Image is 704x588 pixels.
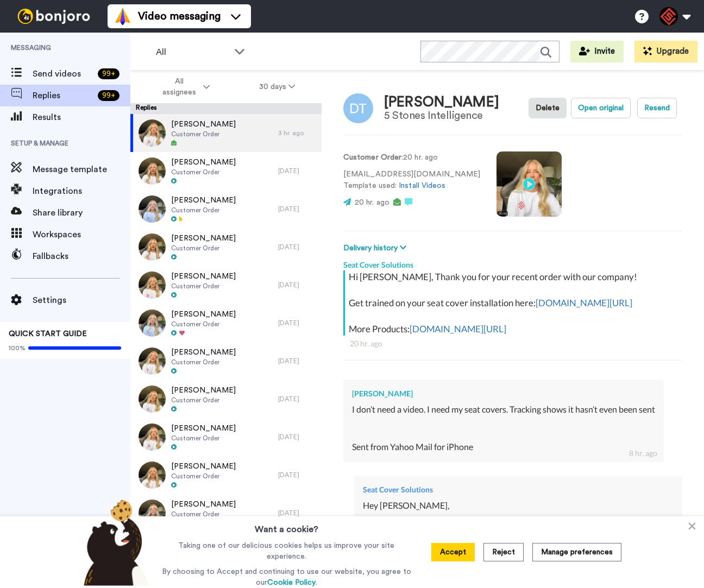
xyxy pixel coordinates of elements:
a: [DOMAIN_NAME][URL] [536,297,632,308]
span: Customer Order [171,434,236,442]
a: [PERSON_NAME]Customer Order[DATE] [130,494,322,532]
img: 0a07464a-5a72-4ec9-8cd0-63d7fc57003b-thumb.jpg [139,233,166,261]
div: [DATE] [278,281,316,289]
a: [PERSON_NAME]Customer Order[DATE] [130,228,322,266]
img: bear-with-cookie.png [74,499,154,586]
img: ce5357cb-026c-433d-aaba-63ae9457c6c3-thumb.jpg [139,157,166,185]
div: [DATE] [278,319,316,327]
div: 8 hr. ago [629,448,657,459]
img: e931e3cf-1be3-46ad-9774-e8adbcc006d0-thumb.jpg [139,271,166,299]
div: [DATE] [278,167,316,175]
span: Integrations [33,185,130,198]
img: fea695a4-2ba1-4f94-a12d-7ff03fcb631b-thumb.jpg [139,385,166,413]
a: Cookie Policy [267,579,316,586]
strong: Customer Order [343,154,401,161]
img: bj-logo-header-white.svg [13,9,95,24]
span: Workspaces [33,228,130,241]
div: Seat Cover Solutions [363,484,674,495]
span: Customer Order [171,320,236,328]
p: Taking one of our delicious cookies helps us improve your site experience. [159,540,414,562]
button: Delivery history [343,242,410,254]
span: Customer Order [171,396,236,404]
div: [DATE] [278,243,316,251]
span: Customer Order [171,510,236,519]
div: [PERSON_NAME] [384,94,499,110]
img: 89dcf774-2898-4a8e-a888-7c9fa961d07f-thumb.jpg [139,119,166,147]
span: Video messaging [138,9,221,24]
span: [PERSON_NAME] [171,157,236,168]
span: Customer Order [171,206,236,214]
div: 99 + [98,90,120,101]
span: Settings [33,294,130,307]
span: [PERSON_NAME] [171,461,236,472]
img: bcb6f276-295a-4da1-af94-775b6eb3321f-thumb.jpg [139,195,166,223]
div: [DATE] [278,433,316,441]
div: Seat Cover Solutions [343,254,682,270]
span: [PERSON_NAME] [171,347,236,358]
span: Customer Order [171,130,236,138]
span: [PERSON_NAME] [171,195,236,206]
img: vm-color.svg [114,8,131,25]
a: [PERSON_NAME]Customer Order3 hr. ago [130,114,322,152]
button: Invite [570,41,624,62]
span: Customer Order [171,282,236,290]
span: Customer Order [171,358,236,366]
img: 05ecce37-b6ae-4521-b511-6b95e3e2b97b-thumb.jpg [139,347,166,375]
h3: Want a cookie? [255,516,318,536]
span: [PERSON_NAME] [171,385,236,396]
div: 99 + [98,68,120,79]
p: By choosing to Accept and continuing to use our website, you agree to our . [159,566,414,588]
div: [DATE] [278,471,316,479]
span: Message template [33,163,130,176]
span: Customer Order [171,168,236,176]
div: I don’t need a video. I need my seat covers. Tracking shows it hasn’t even been sent Sent from Ya... [352,403,655,453]
a: [PERSON_NAME]Customer Order[DATE] [130,456,322,494]
button: Accept [431,543,475,561]
div: [DATE] [278,205,316,213]
span: Results [33,111,130,124]
button: Resend [637,98,677,118]
a: [PERSON_NAME]Customer Order[DATE] [130,304,322,342]
a: [PERSON_NAME]Customer Order[DATE] [130,266,322,304]
span: All assignees [157,76,201,98]
button: All assignees [133,72,235,102]
button: Upgrade [634,41,697,62]
div: 5 Stones Intelligence [384,110,499,122]
a: [PERSON_NAME]Customer Order[DATE] [130,418,322,456]
span: [PERSON_NAME] [171,499,236,510]
button: Open original [571,98,631,118]
span: [PERSON_NAME] [171,271,236,282]
span: [PERSON_NAME] [171,423,236,434]
button: Reject [483,543,524,561]
span: [PERSON_NAME] [171,119,236,130]
div: [DATE] [278,395,316,403]
a: [DOMAIN_NAME][URL] [410,323,506,334]
div: Replies [130,103,322,114]
span: QUICK START GUIDE [9,330,87,338]
span: Customer Order [171,472,236,480]
button: Manage preferences [532,543,621,561]
img: f342b07d-fabd-4193-8f22-9bea2f7d3a21-thumb.jpg [139,461,166,489]
p: : 20 hr. ago [343,152,480,163]
img: 5679cb2b-1065-4aa9-aaa1-910e677a4987-thumb.jpg [139,309,166,337]
span: Fallbacks [33,250,130,263]
button: Delete [529,98,567,118]
div: [PERSON_NAME] [352,388,655,399]
span: 100% [9,344,26,352]
a: [PERSON_NAME]Customer Order[DATE] [130,342,322,380]
span: All [156,46,229,59]
span: [PERSON_NAME] [171,309,236,320]
span: Send videos [33,67,93,80]
img: 52ca0e81-6046-4e95-a981-4d47291f86d8-thumb.jpg [139,423,166,451]
a: Install Videos [399,182,445,189]
p: [EMAIL_ADDRESS][DOMAIN_NAME] Template used: [343,169,480,192]
div: Hi [PERSON_NAME], Thank you for your recent order with our company! Get trained on your seat cove... [349,270,680,336]
div: [DATE] [278,509,316,517]
span: [PERSON_NAME] [171,233,236,244]
span: Share library [33,206,130,219]
div: 20 hr. ago [350,338,676,349]
div: 3 hr. ago [278,129,316,137]
span: Customer Order [171,244,236,252]
a: [PERSON_NAME]Customer Order[DATE] [130,380,322,418]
